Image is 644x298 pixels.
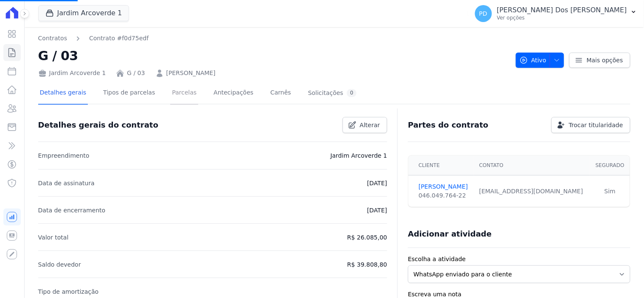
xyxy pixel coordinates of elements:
[38,120,158,130] h3: Detalhes gerais do contrato
[101,82,157,105] a: Tipos de parcelas
[38,259,81,270] p: Saldo devedor
[367,205,387,215] p: [DATE]
[569,121,623,129] span: Trocar titularidade
[212,82,255,105] a: Antecipações
[479,187,585,196] div: [EMAIL_ADDRESS][DOMAIN_NAME]
[497,14,627,21] p: Ver opções
[89,34,149,43] a: Contrato #f0d75edf
[269,82,293,105] a: Carnês
[38,205,106,215] p: Data de encerramento
[38,150,90,161] p: Empreendimento
[367,178,387,188] p: [DATE]
[347,259,387,270] p: R$ 39.808,80
[38,34,509,43] nav: Breadcrumb
[38,69,106,78] div: Jardim Arcoverde 1
[308,89,357,97] div: Solicitações
[551,117,630,133] a: Trocar titularidade
[166,69,216,78] a: [PERSON_NAME]
[38,5,129,21] button: Jardim Arcoverde 1
[307,82,359,105] a: Solicitações0
[347,89,357,97] div: 0
[520,53,547,68] span: Ativo
[38,34,149,43] nav: Breadcrumb
[408,120,489,130] h3: Partes do contrato
[38,232,69,242] p: Valor total
[497,6,627,14] p: [PERSON_NAME] Dos [PERSON_NAME]
[127,69,145,78] a: G / 03
[408,156,474,175] th: Cliente
[360,121,380,129] span: Alterar
[587,56,623,64] span: Mais opções
[408,229,492,239] h3: Adicionar atividade
[419,191,469,200] div: 046.049.764-22
[408,255,630,264] label: Escolha a atividade
[590,175,630,207] td: Sim
[38,178,95,188] p: Data de assinatura
[38,34,67,43] a: Contratos
[569,53,630,68] a: Mais opções
[331,150,388,161] p: Jardim Arcoverde 1
[468,2,644,25] button: PD [PERSON_NAME] Dos [PERSON_NAME] Ver opções
[38,46,509,65] h2: G / 03
[38,287,99,297] p: Tipo de amortização
[479,11,487,17] span: PD
[516,53,565,68] button: Ativo
[474,156,590,175] th: Contato
[38,82,88,105] a: Detalhes gerais
[419,182,469,191] a: [PERSON_NAME]
[590,156,630,175] th: Segurado
[170,82,198,105] a: Parcelas
[343,117,388,133] a: Alterar
[347,232,387,242] p: R$ 26.085,00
